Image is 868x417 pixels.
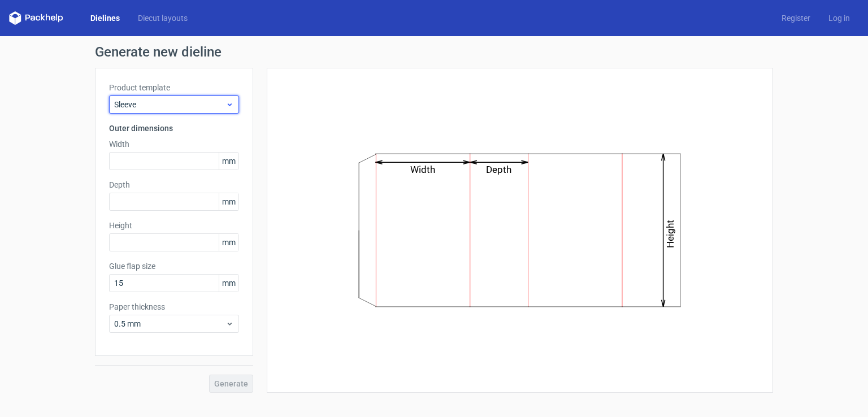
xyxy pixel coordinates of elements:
[129,12,197,24] a: Diecut layouts
[219,234,238,251] span: mm
[114,99,225,110] span: Sleeve
[109,179,239,190] label: Depth
[219,153,238,170] span: mm
[109,82,239,93] label: Product template
[109,301,239,312] label: Paper thickness
[81,12,129,24] a: Dielines
[487,164,512,175] text: Depth
[109,138,239,150] label: Width
[114,318,225,329] span: 0.5 mm
[665,220,676,248] text: Height
[109,220,239,231] label: Height
[411,164,436,175] text: Width
[219,193,238,210] span: mm
[95,45,773,59] h1: Generate new dieline
[772,12,819,24] a: Register
[109,123,239,134] h3: Outer dimensions
[819,12,859,24] a: Log in
[219,275,238,292] span: mm
[109,260,239,272] label: Glue flap size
